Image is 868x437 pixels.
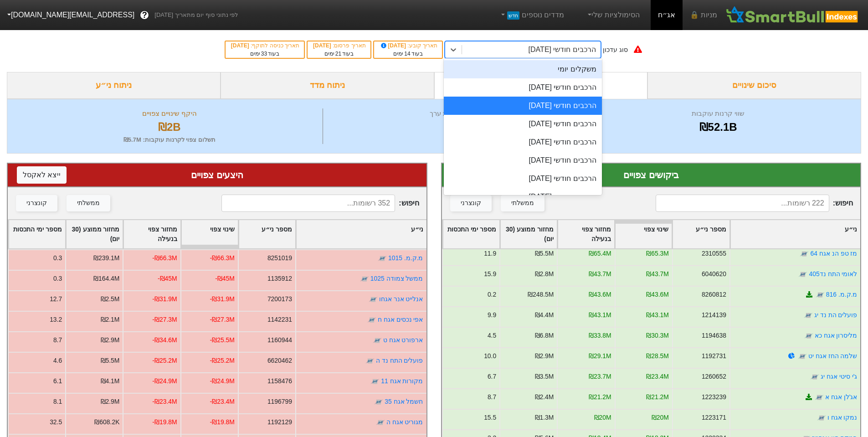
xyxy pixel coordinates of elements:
div: הרכבים חודשי [DATE] [444,115,602,133]
div: ₪21.2M [646,392,669,402]
div: 2310555 [701,249,726,258]
input: 222 רשומות... [656,195,829,212]
a: אג'לן אגח א [825,393,857,401]
input: 352 רשומות... [221,195,395,212]
div: ביקושים צפויים [451,168,852,182]
img: tase link [797,352,806,361]
div: 1260652 [701,372,726,381]
div: Toggle SortBy [123,220,180,248]
div: ₪164.4M [93,274,119,283]
div: -₪24.9M [210,376,235,386]
div: 0.3 [53,253,62,263]
div: 1223171 [701,413,726,422]
img: tase link [373,336,382,345]
div: קונצרני [26,198,47,208]
div: סיכום שינויים [647,72,861,99]
div: הרכבים חודשי [DATE] [529,44,596,55]
a: לאומי התח נד405 [809,270,857,278]
div: הרכבים חודשי [DATE] [444,170,602,188]
div: סוג עדכון [603,45,628,55]
div: 10.0 [484,351,496,361]
a: מז טפ הנ אגח 64 [810,250,857,257]
a: אנלייט אנר אגחו [379,295,423,303]
div: -₪31.9M [210,294,235,304]
div: משקלים יומי [444,60,602,78]
div: תאריך כניסה לתוקף : [230,41,299,50]
div: ₪43.6M [588,290,611,299]
div: 1158476 [267,376,292,386]
div: -₪25.2M [210,356,235,365]
div: שווי קרנות עוקבות [587,108,849,119]
div: ₪2.8M [534,269,554,279]
a: מ.ק.מ. 816 [826,291,857,298]
div: Toggle SortBy [558,220,614,248]
div: ₪6.8M [534,331,554,340]
div: -₪19.8M [210,417,235,427]
a: אפי נכסים אגח ח [378,316,423,323]
div: ₪52.1B [587,119,849,135]
span: חדש [507,11,519,20]
a: חשמל אגח 35 [385,398,423,405]
div: ₪2.4M [534,392,554,402]
img: tase link [369,295,378,304]
div: -₪31.9M [152,294,177,304]
div: ₪65.4M [588,249,611,258]
button: ממשלתי [67,195,110,211]
div: ₪1.3M [534,413,554,422]
div: 574 [325,119,582,135]
img: tase link [798,270,807,279]
div: ₪28.5M [646,351,669,361]
span: [DATE] [313,42,333,49]
div: 7200173 [267,294,292,304]
div: ₪3.5M [534,372,554,381]
div: 15.9 [484,269,496,279]
div: תאריך קובע : [379,41,437,50]
div: -₪24.9M [152,376,177,386]
div: 6620462 [267,356,292,365]
img: tase link [810,372,819,381]
img: tase link [374,397,383,406]
div: ניתוח מדד [221,72,434,99]
div: -₪25.2M [152,356,177,365]
span: 33 [261,51,267,57]
img: SmartBull [724,6,861,24]
div: הרכבים חודשי [DATE] [444,151,602,170]
a: מליסרון אגח כא [814,332,857,339]
div: ₪21.2M [588,392,611,402]
div: -₪23.4M [152,397,177,406]
div: קונצרני [461,198,481,208]
div: 1196799 [267,397,292,406]
div: 6.7 [487,372,496,381]
img: tase link [360,274,369,283]
img: tase link [800,249,809,258]
button: קונצרני [16,195,57,211]
div: מספר ניירות ערך [325,108,582,119]
div: Toggle SortBy [296,220,426,248]
div: -₪19.8M [152,417,177,427]
div: ₪2.1M [101,315,120,324]
img: tase link [814,393,823,402]
img: tase link [365,356,375,365]
div: 1160944 [267,335,292,345]
div: ₪20M [651,413,668,422]
div: ₪2.9M [101,397,120,406]
img: tase link [376,418,385,427]
div: Toggle SortBy [66,220,123,248]
div: 1194638 [701,331,726,340]
div: 13.2 [50,315,62,324]
div: ביקושים והיצעים צפויים [434,72,648,99]
div: 1142231 [267,315,292,324]
div: ₪2B [19,119,320,135]
div: תשלום צפוי לקרנות עוקבות : ₪5.7M [19,135,320,144]
a: פועלים הת נד יג [814,311,857,319]
div: ₪23.4M [646,372,669,381]
img: tase link [370,377,380,386]
div: 8.7 [487,392,496,402]
div: ממשלתי [77,198,100,208]
div: 6040620 [701,269,726,279]
div: 1192731 [701,351,726,361]
div: 11.9 [484,249,496,258]
div: ₪33.8M [588,331,611,340]
div: 4.6 [53,356,62,365]
div: Toggle SortBy [730,220,860,248]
